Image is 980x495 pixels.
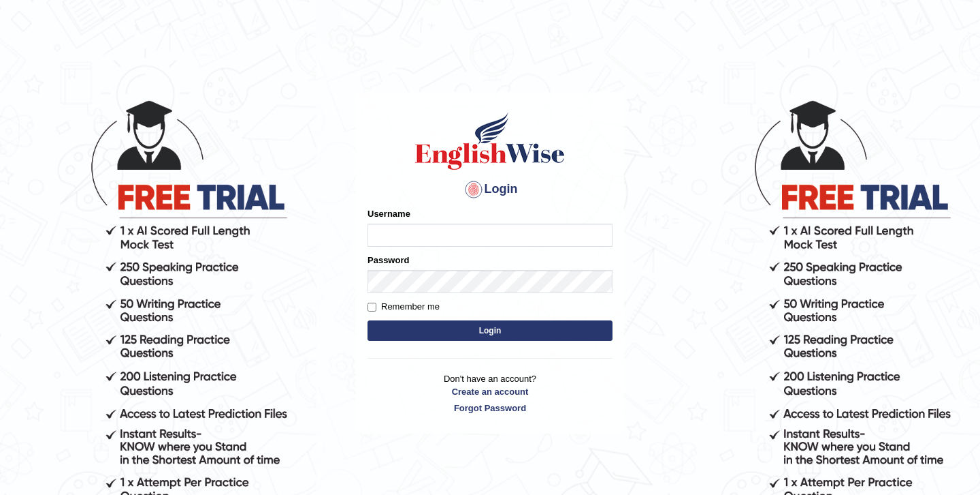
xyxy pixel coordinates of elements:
label: Password [367,254,409,267]
button: Login [367,320,612,341]
input: Remember me [367,303,376,312]
label: Remember me [367,300,440,314]
img: Logo of English Wise sign in for intelligent practice with AI [412,110,568,172]
p: Don't have an account? [367,372,612,415]
h4: Login [367,179,612,200]
a: Forgot Password [367,402,612,415]
a: Create an account [367,385,612,398]
label: Username [367,207,410,220]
